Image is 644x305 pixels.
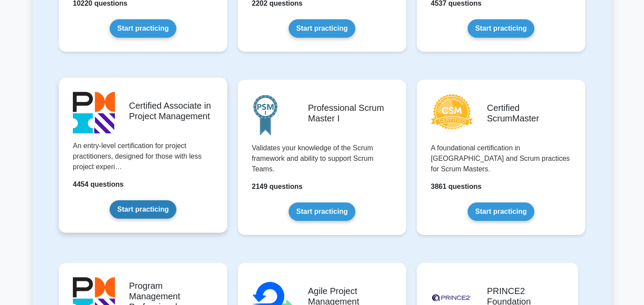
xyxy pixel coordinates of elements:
a: Start practicing [468,202,534,221]
a: Start practicing [110,19,176,38]
a: Start practicing [468,19,534,38]
a: Start practicing [289,202,355,221]
a: Start practicing [289,19,355,38]
a: Start practicing [110,200,176,219]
